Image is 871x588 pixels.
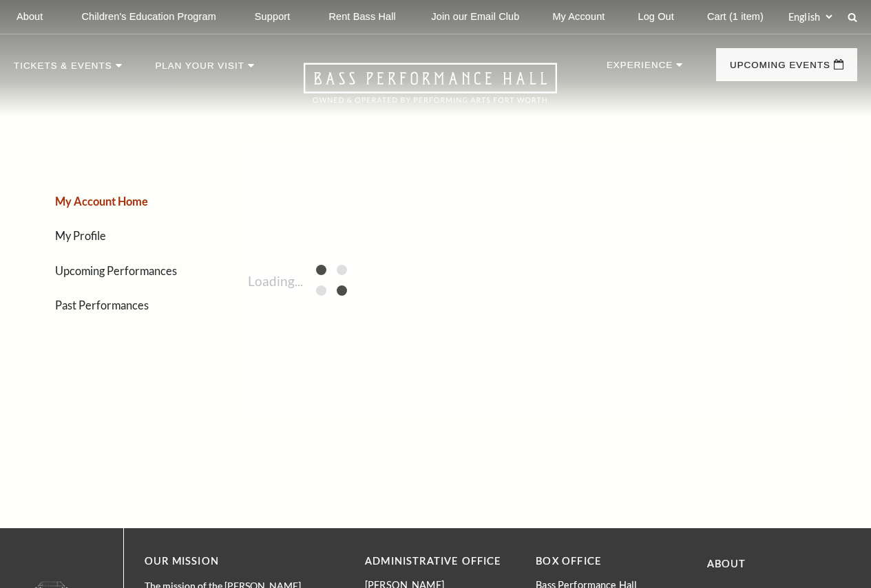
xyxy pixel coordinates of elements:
p: BOX OFFICE [536,553,686,570]
a: Past Performances [55,298,149,312]
p: Experience [607,61,673,77]
select: Select: [786,10,835,23]
p: About [17,11,43,23]
p: Tickets & Events [14,61,112,78]
p: OUR MISSION [145,553,317,570]
p: Plan Your Visit [155,61,244,78]
p: Rent Bass Hall [328,11,396,23]
p: Support [255,11,291,23]
p: Children's Education Program [81,11,216,23]
a: About [707,558,746,569]
a: Upcoming Performances [55,264,177,277]
a: My Profile [55,229,106,242]
a: My Account Home [55,195,148,208]
p: Upcoming Events [730,61,830,77]
p: Administrative Office [365,553,515,570]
